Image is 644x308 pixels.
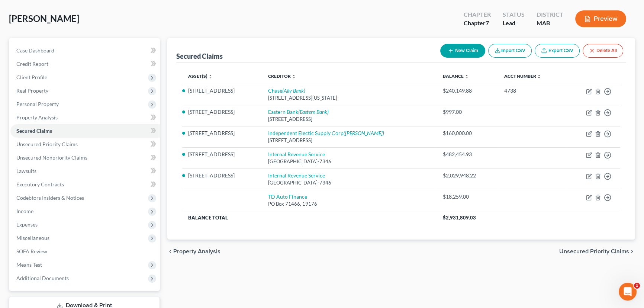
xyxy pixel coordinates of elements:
[16,47,54,54] span: Case Dashboard
[268,87,305,94] a: Chase(Ally Bank)
[488,44,532,58] button: Import CSV
[440,44,485,58] button: New Claim
[10,178,160,191] a: Executory Contracts
[16,195,84,201] span: Codebtors Insiders & Notices
[10,57,160,71] a: Credit Report
[443,73,469,79] a: Balance unfold_more
[16,221,38,228] span: Expenses
[10,151,160,164] a: Unsecured Nonpriority Claims
[16,128,52,134] span: Secured Claims
[443,129,492,137] div: $160,000.00
[188,172,256,179] li: [STREET_ADDRESS]
[16,181,64,187] span: Executory Contracts
[535,44,580,58] a: Export CSV
[188,151,256,158] li: [STREET_ADDRESS]
[268,158,431,165] div: [GEOGRAPHIC_DATA]-7346
[443,87,492,94] div: $240,149.88
[16,114,58,121] span: Property Analysis
[16,101,59,107] span: Personal Property
[176,52,223,61] div: Secured Claims
[629,248,635,254] i: chevron_right
[9,13,79,24] span: [PERSON_NAME]
[167,248,173,254] i: chevron_left
[443,172,492,179] div: $2,029,948.22
[16,208,33,214] span: Income
[464,74,469,79] i: unfold_more
[537,19,563,28] div: MAB
[559,248,629,254] span: Unsecured Priority Claims
[504,87,559,94] div: 4738
[268,200,431,208] div: PO Box 71466, 19176
[182,211,437,224] th: Balance Total
[16,248,47,254] span: SOFA Review
[537,10,563,19] div: District
[503,10,525,19] div: Status
[443,151,492,158] div: $482,454.93
[537,74,541,79] i: unfold_more
[443,215,476,221] span: $2,931,809.03
[268,193,307,200] a: TD Auto Finance
[16,262,42,268] span: Means Test
[268,151,325,157] a: Internal Revenue Service
[464,19,491,28] div: Chapter
[16,235,49,241] span: Miscellaneous
[10,124,160,138] a: Secured Claims
[16,87,48,94] span: Real Property
[268,172,325,179] a: Internal Revenue Service
[10,138,160,151] a: Unsecured Priority Claims
[10,111,160,124] a: Property Analysis
[16,168,36,174] span: Lawsuits
[173,248,220,254] span: Property Analysis
[486,19,489,26] span: 7
[464,10,491,19] div: Chapter
[268,109,329,115] a: Eastern Bank(Eastern Bank)
[268,94,431,102] div: [STREET_ADDRESS][US_STATE]
[268,137,431,144] div: [STREET_ADDRESS]
[619,283,637,301] iframe: Intercom live chat
[503,19,525,28] div: Lead
[208,74,213,79] i: unfold_more
[188,73,213,79] a: Asset(s) unfold_more
[282,87,305,94] i: (Ally Bank)
[443,108,492,116] div: $997.00
[188,87,256,94] li: [STREET_ADDRESS]
[504,73,541,79] a: Acct Number unfold_more
[10,164,160,178] a: Lawsuits
[443,193,492,200] div: $18,259.00
[583,44,623,58] button: Delete All
[575,10,626,27] button: Preview
[634,283,640,289] span: 1
[268,73,296,79] a: Creditor unfold_more
[167,248,220,254] button: chevron_left Property Analysis
[16,74,47,80] span: Client Profile
[16,275,69,281] span: Additional Documents
[188,129,256,137] li: [STREET_ADDRESS]
[268,116,431,123] div: [STREET_ADDRESS]
[268,130,384,136] a: Independent Electic Supply Corp([PERSON_NAME])
[16,141,78,147] span: Unsecured Priority Claims
[344,130,384,136] i: ([PERSON_NAME])
[292,74,296,79] i: unfold_more
[559,248,635,254] button: Unsecured Priority Claims chevron_right
[10,44,160,57] a: Case Dashboard
[298,109,329,115] i: (Eastern Bank)
[188,108,256,116] li: [STREET_ADDRESS]
[10,245,160,258] a: SOFA Review
[16,154,87,161] span: Unsecured Nonpriority Claims
[16,61,48,67] span: Credit Report
[268,179,431,186] div: [GEOGRAPHIC_DATA]-7346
